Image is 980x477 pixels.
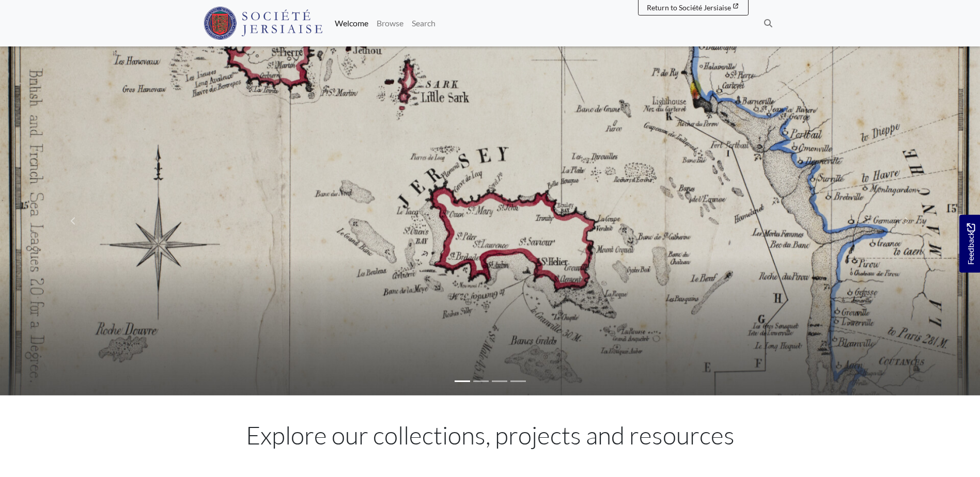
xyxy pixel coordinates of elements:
[647,3,731,12] span: Return to Société Jersiaise
[204,420,777,450] h1: Explore our collections, projects and resources
[833,46,980,395] a: Move to next slideshow image
[408,13,440,34] a: Search
[204,4,323,42] a: Société Jersiaise logo
[331,13,372,34] a: Welcome
[372,13,408,34] a: Browse
[204,7,323,40] img: Société Jersiaise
